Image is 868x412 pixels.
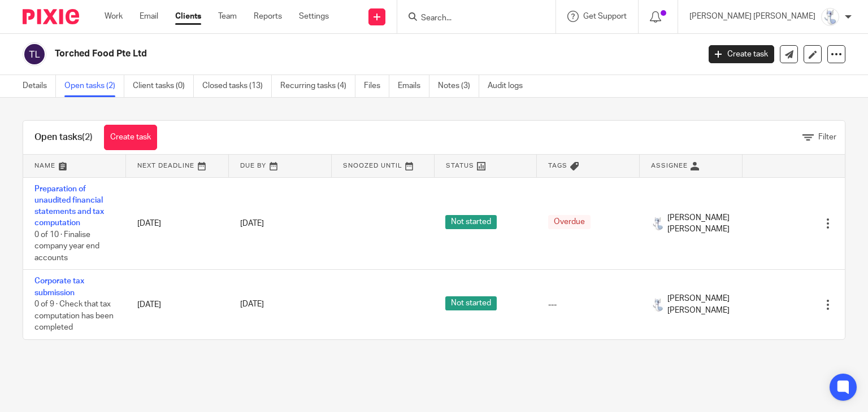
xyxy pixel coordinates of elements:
span: [PERSON_NAME] [PERSON_NAME] [667,212,731,235]
span: Tags [548,163,567,169]
span: Snoozed Until [343,163,402,169]
div: --- [548,299,628,310]
a: Work [105,11,123,22]
img: svg%3E [23,42,46,66]
a: Files [364,75,389,97]
a: Reports [254,11,282,22]
span: (2) [82,133,93,142]
a: Audit logs [488,75,531,97]
img: images.jfif [651,298,665,312]
a: Notes (3) [438,75,479,97]
input: Search [420,14,522,24]
td: [DATE] [126,177,229,270]
a: Recurring tasks (4) [280,75,355,97]
span: [DATE] [240,301,264,309]
a: Corporate tax submission [34,277,84,296]
a: Open tasks (2) [64,75,124,97]
a: Settings [299,11,329,22]
h2: Torched Food Pte Ltd [55,48,565,60]
a: Details [23,75,56,97]
span: 0 of 9 · Check that tax computation has been completed [34,300,114,331]
span: [PERSON_NAME] [PERSON_NAME] [667,293,731,316]
a: Create task [104,125,157,150]
a: Client tasks (0) [133,75,194,97]
h1: Open tasks [34,132,93,143]
span: Get Support [583,12,627,20]
span: Overdue [548,215,591,229]
span: Not started [445,215,497,229]
a: Closed tasks (13) [202,75,272,97]
a: Clients [175,11,201,22]
a: Team [218,11,237,22]
img: images.jfif [651,217,665,230]
span: 0 of 10 · Finalise company year end accounts [34,231,99,262]
td: [DATE] [126,270,229,339]
a: Email [140,11,158,22]
span: Filter [818,133,836,141]
span: Not started [445,296,497,310]
p: [PERSON_NAME] [PERSON_NAME] [689,11,815,22]
span: Status [446,163,474,169]
span: [DATE] [240,220,264,227]
img: Pixie [23,9,79,24]
a: Emails [398,75,429,97]
img: images.jfif [821,8,839,26]
a: Create task [709,45,774,63]
a: Preparation of unaudited financial statements and tax computation [34,185,104,227]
